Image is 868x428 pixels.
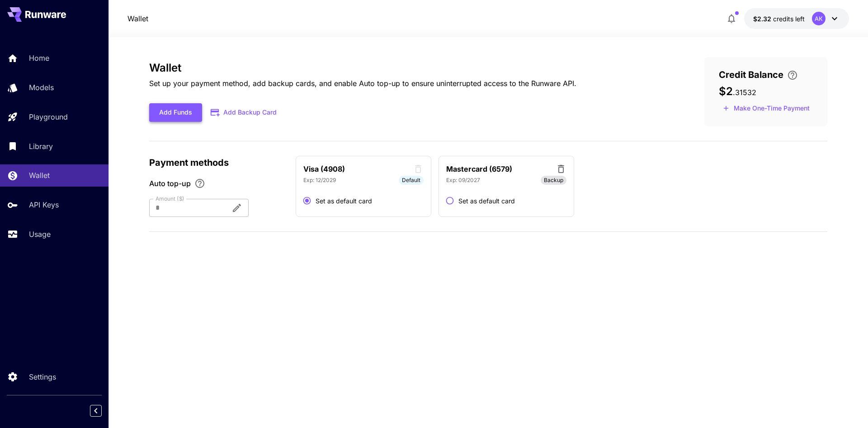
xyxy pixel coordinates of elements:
p: Exp: 09/2027 [446,176,480,184]
p: Usage [29,229,51,240]
button: Enter your card details and choose an Auto top-up amount to avoid service interruptions. We'll au... [783,70,802,81]
span: $2.32 [753,15,773,23]
p: Settings [29,371,56,382]
p: Home [29,53,49,63]
p: API Keys [29,199,59,210]
span: credits left [773,15,805,23]
span: $2 [719,85,733,98]
div: Collapse sidebar [97,403,108,419]
p: Payment methods [149,156,285,169]
p: Playground [29,111,68,122]
span: Credit Balance [719,68,783,82]
label: Amount ($) [156,195,184,202]
button: $2.31532АК [744,8,849,29]
button: Add Backup Card [202,104,286,121]
p: Visa (4908) [303,164,345,174]
button: Collapse sidebar [90,405,102,417]
span: Set as default card [458,196,515,206]
button: Make a one-time, non-recurring payment [719,101,814,115]
p: Set up your payment method, add backup cards, and enable Auto top-up to ensure uninterrupted acce... [149,78,576,89]
p: Exp: 12/2029 [303,176,336,184]
span: . 31532 [733,88,756,97]
span: Auto top-up [149,178,191,189]
span: Backup [544,176,563,184]
div: АК [812,12,826,25]
a: Wallet [127,13,148,24]
span: Default [399,176,424,184]
h3: Wallet [149,62,576,74]
button: Add Funds [149,103,202,122]
div: $2.31532 [753,14,805,24]
p: Models [29,82,54,93]
p: Wallet [29,170,50,181]
p: Mastercard (6579) [446,164,512,174]
span: Set as default card [316,196,372,206]
button: Enable Auto top-up to ensure uninterrupted service. We'll automatically bill the chosen amount wh... [191,178,209,189]
nav: breadcrumb [127,13,148,24]
p: Library [29,141,53,152]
